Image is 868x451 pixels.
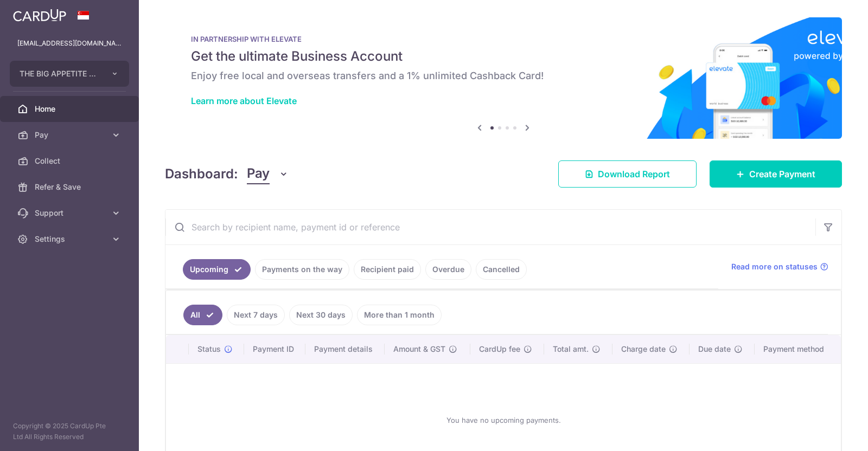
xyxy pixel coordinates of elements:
a: Next 30 days [289,305,353,325]
span: Status [197,344,221,355]
a: All [183,305,222,325]
span: Settings [35,234,106,244]
span: Home [35,104,106,114]
span: Pay [35,130,106,140]
span: Charge date [621,344,666,355]
span: Refer & Save [35,182,106,192]
span: Read more on statuses [731,261,818,272]
button: Pay [247,164,289,184]
span: THE BIG APPETITE COMPANY PTE LTD [20,68,100,79]
span: Create Payment [749,167,815,181]
a: Read more on statuses [731,261,828,272]
th: Payment ID [244,335,305,363]
span: Download Report [598,167,670,181]
h4: Dashboard: [165,164,238,184]
a: Upcoming [183,259,251,280]
span: Pay [247,164,270,184]
a: Payments on the way [255,259,349,280]
th: Payment method [755,335,841,363]
p: IN PARTNERSHIP WITH ELEVATE [191,35,816,43]
span: Amount & GST [393,344,445,355]
a: Create Payment [710,160,842,188]
a: Overdue [425,259,471,280]
input: Search by recipient name, payment id or reference [165,210,815,244]
span: Support [35,208,106,218]
span: Total amt. [553,344,589,355]
a: Next 7 days [227,305,285,325]
p: [EMAIL_ADDRESS][DOMAIN_NAME] [17,38,122,49]
button: THE BIG APPETITE COMPANY PTE LTD [10,61,129,87]
span: Collect [35,156,106,166]
a: Learn more about Elevate [191,95,297,106]
a: Recipient paid [354,259,421,280]
img: CardUp [13,9,66,22]
h5: Get the ultimate Business Account [191,48,816,65]
span: CardUp fee [479,344,520,355]
span: Due date [698,344,731,355]
a: Download Report [558,160,697,188]
a: Cancelled [476,259,527,280]
img: Renovation banner [165,17,842,139]
th: Payment details [305,335,385,363]
a: More than 1 month [357,305,442,325]
h6: Enjoy free local and overseas transfers and a 1% unlimited Cashback Card! [191,69,816,82]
